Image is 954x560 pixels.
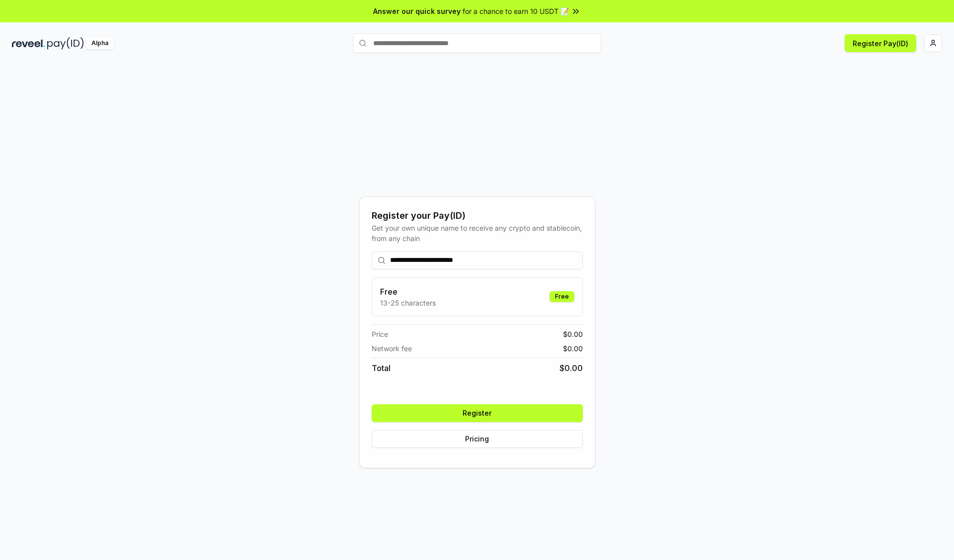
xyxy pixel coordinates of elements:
[372,343,412,354] span: Network fee
[563,343,583,354] span: $ 0.00
[372,209,583,223] div: Register your Pay(ID)
[380,298,436,308] p: 13-25 characters
[373,6,461,16] span: Answer our quick survey
[550,291,574,302] div: Free
[372,404,583,422] button: Register
[372,223,583,244] div: Get your own unique name to receive any crypto and stablecoin, from any chain
[563,329,583,339] span: $ 0.00
[380,286,436,298] h3: Free
[559,362,583,374] span: $ 0.00
[372,329,388,339] span: Price
[47,37,84,50] img: pay_id
[845,34,916,52] button: Register Pay(ID)
[372,430,583,448] button: Pricing
[86,37,114,50] div: Alpha
[372,362,391,374] span: Total
[12,37,45,50] img: reveel_dark
[463,6,569,16] span: for a chance to earn 10 USDT 📝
